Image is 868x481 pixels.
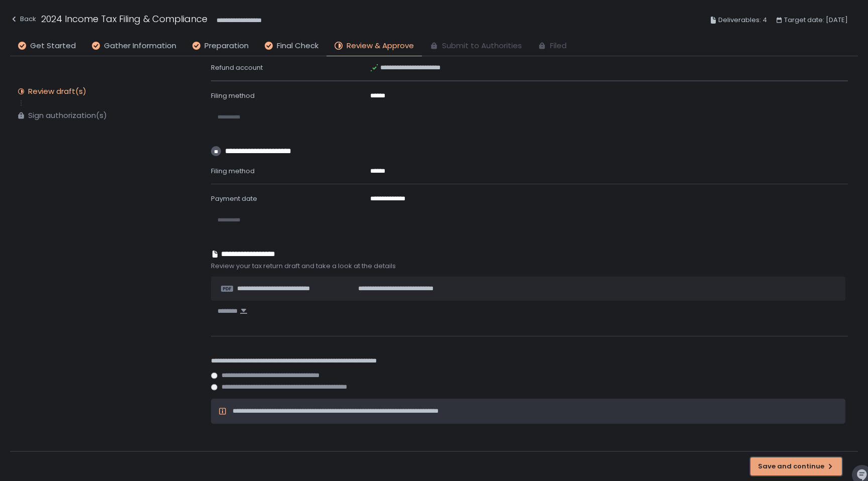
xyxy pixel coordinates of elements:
[277,40,318,52] span: Final Check
[750,457,842,475] button: Save and continue
[211,262,848,271] span: Review your tax return draft and take a look at the details
[211,194,257,203] span: Payment date
[41,12,207,26] h1: 2024 Income Tax Filing & Compliance
[10,13,36,25] div: Back
[211,91,255,100] span: Filing method
[211,166,255,176] span: Filing method
[10,12,36,29] button: Back
[204,40,249,52] span: Preparation
[442,40,522,52] span: Submit to Authorities
[758,462,834,471] div: Save and continue
[784,14,848,26] span: Target date: [DATE]
[30,40,76,52] span: Get Started
[28,86,86,96] div: Review draft(s)
[28,110,107,121] div: Sign authorization(s)
[211,63,263,72] span: Refund account
[550,40,567,52] span: Filed
[718,14,767,26] span: Deliverables: 4
[347,40,414,52] span: Review & Approve
[104,40,176,52] span: Gather Information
